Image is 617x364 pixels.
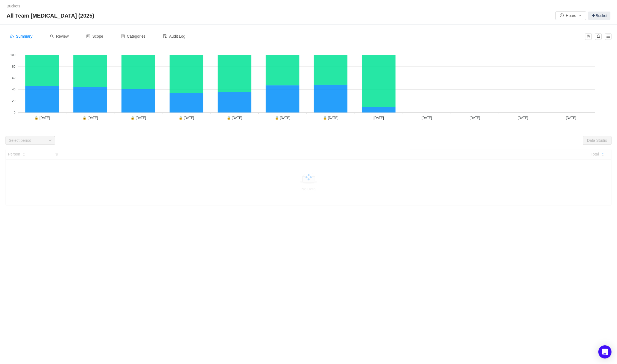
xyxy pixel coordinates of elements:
tspan: [DATE] [470,116,480,120]
button: icon: team [585,33,592,40]
tspan: 40 [12,88,15,91]
tspan: 60 [12,76,15,79]
button: icon: menu [605,33,612,40]
i: icon: control [86,34,90,38]
span: Review [50,34,69,38]
span: Scope [86,34,103,38]
div: Select period [9,138,46,143]
div: Open Intercom Messenger [598,345,612,359]
tspan: 🔒 [DATE] [82,116,98,120]
tspan: [DATE] [373,116,384,120]
a: Buckets [7,4,20,8]
span: Categories [121,34,146,38]
span: All Team [MEDICAL_DATA] (2025) [7,11,98,20]
tspan: [DATE] [422,116,432,120]
button: icon: clock-circleHoursicon: down [555,11,586,20]
tspan: 🔒 [DATE] [227,116,242,120]
tspan: 100 [10,53,15,57]
i: icon: audit [163,34,167,38]
span: Audit Log [163,34,185,38]
i: icon: search [50,34,54,38]
tspan: 🔒 [DATE] [131,116,146,120]
i: icon: home [10,34,14,38]
button: icon: bell [595,33,602,40]
tspan: 20 [12,99,15,102]
tspan: 🔒 [DATE] [179,116,194,120]
i: icon: profile [121,34,125,38]
tspan: [DATE] [518,116,528,120]
tspan: 🔒 [DATE] [323,116,338,120]
tspan: 0 [14,111,15,114]
i: icon: down [48,139,52,143]
tspan: 80 [12,65,15,68]
a: Bucket [588,12,610,20]
tspan: 🔒 [DATE] [275,116,290,120]
tspan: 🔒 [DATE] [34,116,50,120]
tspan: [DATE] [566,116,576,120]
span: Summary [10,34,32,38]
